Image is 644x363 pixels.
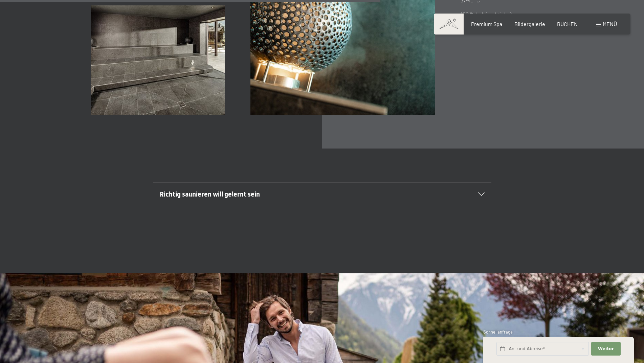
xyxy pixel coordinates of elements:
[591,342,620,356] button: Weiter
[514,21,545,27] a: Bildergalerie
[598,346,614,352] span: Weiter
[483,329,513,335] span: Schnellanfrage
[557,21,578,27] a: BUCHEN
[461,10,553,19] p: 100 % Luftfeuchtigkeit
[160,190,260,198] span: Richtig saunieren will gelernt sein
[471,21,502,27] a: Premium Spa
[91,5,225,115] img: Wellnesshotels - Sauna - Erholung - Adults only - Ahrntal
[603,21,617,27] span: Menü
